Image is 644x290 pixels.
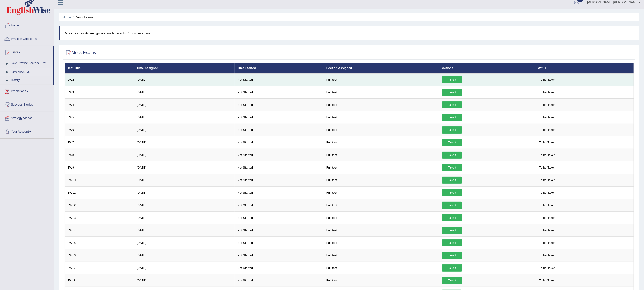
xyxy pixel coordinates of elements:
td: Not Started [235,174,324,186]
a: Take it [442,76,462,83]
td: Not Started [235,274,324,287]
a: Take it [442,277,462,284]
td: [DATE] [134,174,235,186]
td: Full test [324,249,439,262]
td: [DATE] [134,211,235,224]
td: [DATE] [134,249,235,262]
td: Not Started [235,86,324,98]
td: [DATE] [134,73,235,86]
td: [DATE] [134,224,235,236]
td: Not Started [235,161,324,174]
td: Full test [324,111,439,124]
a: Take it [442,177,462,184]
span: To be Taken [537,76,558,83]
td: [DATE] [134,236,235,249]
td: Not Started [235,262,324,274]
td: Not Started [235,199,324,211]
td: EW3 [65,86,134,98]
td: EW18 [65,274,134,287]
td: EW5 [65,111,134,124]
td: [DATE] [134,186,235,199]
a: Take it [442,227,462,234]
span: To be Taken [537,277,558,284]
span: To be Taken [537,214,558,221]
td: EW15 [65,236,134,249]
td: Full test [324,136,439,149]
td: Full test [324,236,439,249]
td: Full test [324,224,439,236]
a: Take Mock Test [9,68,53,76]
td: [DATE] [134,149,235,161]
td: Not Started [235,149,324,161]
td: [DATE] [134,161,235,174]
td: [DATE] [134,124,235,136]
a: Take it [442,189,462,196]
td: Full test [324,86,439,98]
td: EW12 [65,199,134,211]
td: Not Started [235,124,324,136]
th: Time Started [235,63,324,73]
a: Home [0,19,54,31]
a: Take it [442,252,462,259]
td: [DATE] [134,199,235,211]
td: EW6 [65,124,134,136]
a: Tests [0,46,53,58]
a: Take it [442,101,462,108]
a: Home [63,15,71,19]
span: To be Taken [537,139,558,146]
td: Not Started [235,186,324,199]
a: Take it [442,126,462,134]
a: History [9,76,53,85]
a: Success Stories [0,98,54,110]
td: Not Started [235,73,324,86]
th: Status [534,63,634,73]
a: Take it [442,264,462,272]
th: Section Assigned [324,63,439,73]
td: EW9 [65,161,134,174]
td: [DATE] [134,98,235,111]
td: EW14 [65,224,134,236]
td: EW17 [65,262,134,274]
span: To be Taken [537,239,558,246]
td: Not Started [235,224,324,236]
td: Full test [324,149,439,161]
td: Full test [324,186,439,199]
span: To be Taken [537,126,558,134]
td: EW8 [65,149,134,161]
td: Full test [324,274,439,287]
a: Take it [442,89,462,96]
td: [DATE] [134,274,235,287]
td: EW4 [65,98,134,111]
td: Full test [324,98,439,111]
td: Full test [324,199,439,211]
td: Not Started [235,211,324,224]
a: Predictions [0,85,54,97]
td: [DATE] [134,111,235,124]
td: Not Started [235,136,324,149]
td: Full test [324,124,439,136]
th: Actions [439,63,534,73]
a: Take it [442,202,462,209]
td: [DATE] [134,136,235,149]
span: To be Taken [537,202,558,209]
li: Mock Exams [72,15,93,19]
a: Take it [442,139,462,146]
td: Not Started [235,249,324,262]
span: To be Taken [537,152,558,159]
th: Test Title [65,63,134,73]
a: Strategy Videos [0,112,54,124]
span: To be Taken [537,101,558,108]
span: To be Taken [537,89,558,96]
a: Practice Questions [0,32,54,44]
td: Full test [324,211,439,224]
span: To be Taken [537,114,558,121]
td: EW11 [65,186,134,199]
span: To be Taken [537,264,558,272]
td: Full test [324,161,439,174]
a: Take Practice Sectional Test [9,59,53,68]
td: EW2 [65,73,134,86]
h2: Mock Exams [65,49,96,56]
td: Full test [324,262,439,274]
span: To be Taken [537,164,558,171]
td: [DATE] [134,86,235,98]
